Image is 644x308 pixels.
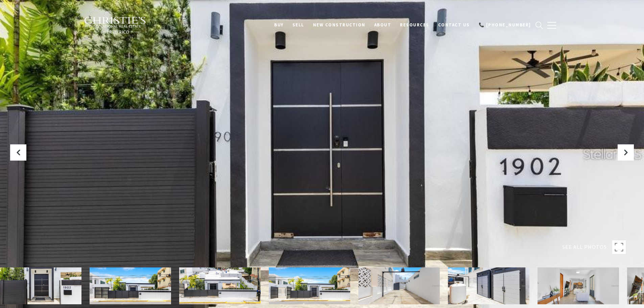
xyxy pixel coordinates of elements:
a: Resources [396,19,434,31]
img: 1902 CALLE CACIQUE [90,267,171,304]
img: 1902 CALLE CACIQUE [269,267,350,304]
span: 📞 [PHONE_NUMBER] [479,22,531,28]
a: New Construction [309,19,370,31]
a: BUY [270,19,288,31]
img: 1902 CALLE CACIQUE [179,267,261,304]
img: Christie's International Real Estate black text logo [84,17,147,34]
img: 1902 CALLE CACIQUE [448,267,529,304]
span: Contact Us [438,22,470,28]
a: About [370,19,396,31]
a: 📞 [PHONE_NUMBER] [474,19,535,31]
img: 1902 CALLE CACIQUE [358,267,440,304]
span: SEE ALL PHOTOS [562,243,607,252]
a: SELL [288,19,309,31]
span: New Construction [313,22,365,28]
img: 1902 CALLE CACIQUE [538,267,619,304]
